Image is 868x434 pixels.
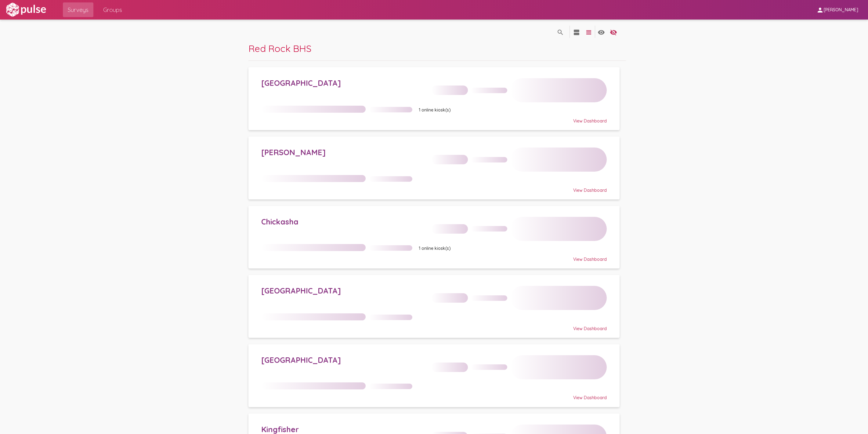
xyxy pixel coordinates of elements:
[261,355,425,365] div: [GEOGRAPHIC_DATA]
[5,2,47,17] img: white-logo.svg
[248,67,620,130] a: [GEOGRAPHIC_DATA]1 online kiosk(s)View Dashboard
[261,113,607,124] div: View Dashboard
[261,78,425,88] div: [GEOGRAPHIC_DATA]
[248,137,620,199] a: [PERSON_NAME]View Dashboard
[816,6,824,14] mat-icon: person
[570,26,583,38] button: language
[261,148,425,157] div: [PERSON_NAME]
[419,246,451,251] span: 1 online kiosk(s)
[248,42,311,54] span: Red Rock BHS
[68,4,89,15] span: Surveys
[261,425,425,434] div: Kingfisher
[261,182,607,193] div: View Dashboard
[610,29,617,36] mat-icon: language
[585,29,592,36] mat-icon: language
[812,4,863,15] button: [PERSON_NAME]
[607,26,620,38] button: language
[554,26,566,38] button: language
[248,344,620,407] a: [GEOGRAPHIC_DATA]View Dashboard
[261,320,607,331] div: View Dashboard
[63,2,93,17] a: Surveys
[261,217,425,226] div: Chickasha
[261,251,607,262] div: View Dashboard
[583,26,595,38] button: language
[248,275,620,338] a: [GEOGRAPHIC_DATA]View Dashboard
[557,29,564,36] mat-icon: language
[419,107,451,113] span: 1 online kiosk(s)
[98,2,127,17] a: Groups
[248,206,620,269] a: Chickasha1 online kiosk(s)View Dashboard
[824,7,858,13] span: [PERSON_NAME]
[595,26,607,38] button: language
[261,286,425,295] div: [GEOGRAPHIC_DATA]
[598,29,605,36] mat-icon: language
[103,4,122,15] span: Groups
[573,29,580,36] mat-icon: language
[261,389,607,400] div: View Dashboard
